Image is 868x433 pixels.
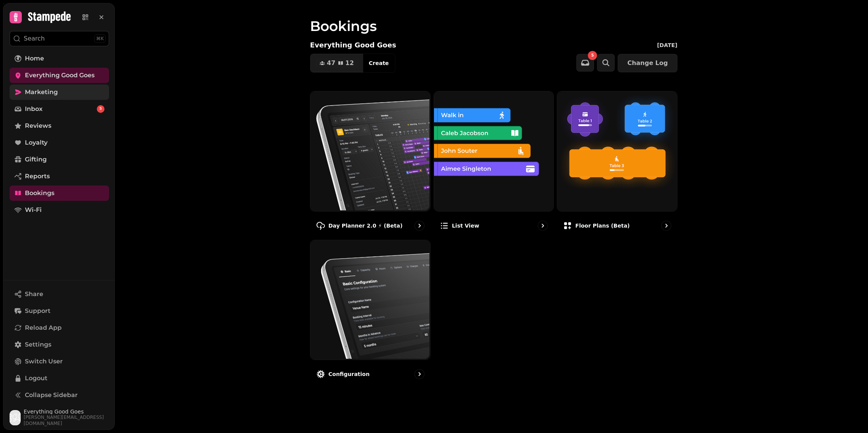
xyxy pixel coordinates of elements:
button: Search⌘K [10,31,109,46]
span: Everything Good Goes [24,409,109,414]
p: [DATE] [657,41,677,49]
span: Marketing [25,88,58,97]
svg: go to [539,222,547,230]
span: Create [369,60,389,66]
a: Bookings [10,186,109,201]
span: [PERSON_NAME][EMAIL_ADDRESS][DOMAIN_NAME] [24,414,109,426]
span: Wi-Fi [25,205,42,215]
span: Loyalty [25,138,47,147]
a: Wi-Fi [10,202,109,218]
a: ConfigurationConfiguration [310,240,431,386]
img: Floor Plans (beta) [556,91,676,210]
button: Support [10,303,109,319]
span: 5 [100,106,102,112]
button: Create [363,54,395,72]
svg: go to [416,370,423,378]
span: Everything Good Goes [25,71,95,80]
a: Marketing [10,85,109,100]
span: Reports [25,172,50,181]
span: Support [25,306,51,316]
svg: go to [416,222,423,230]
span: Logout [25,374,47,383]
span: 47 [327,60,335,66]
span: Reviews [25,121,51,130]
button: Reload App [10,320,109,335]
span: Settings [25,340,51,349]
span: Switch User [25,357,63,366]
p: Search [24,34,45,43]
button: Logout [10,371,109,386]
p: Day Planner 2.0 ⚡ (Beta) [328,222,403,230]
p: List view [452,222,479,230]
img: User avatar [10,410,21,425]
button: User avatarEverything Good Goes[PERSON_NAME][EMAIL_ADDRESS][DOMAIN_NAME] [10,409,109,426]
a: Everything Good Goes [10,68,109,83]
button: Switch User [10,354,109,369]
span: Share [25,290,43,299]
span: Bookings [25,189,54,198]
a: Home [10,51,109,66]
img: List view [433,91,553,210]
a: Reports [10,169,109,184]
span: Collapse Sidebar [25,391,78,400]
span: Gifting [25,155,47,164]
a: Settings [10,337,109,352]
span: Reload App [25,323,62,332]
a: Floor Plans (beta)Floor Plans (beta) [557,91,677,237]
a: Inbox5 [10,101,109,117]
span: 5 [591,54,594,57]
a: Loyalty [10,135,109,150]
a: List viewList view [434,91,554,237]
img: Configuration [310,239,429,359]
img: Day Planner 2.0 ⚡ (Beta) [310,91,429,210]
span: 12 [345,60,354,66]
button: Share [10,286,109,302]
p: Everything Good Goes [310,40,396,50]
div: ⌘K [94,34,106,43]
span: Home [25,54,44,63]
button: Collapse Sidebar [10,387,109,403]
span: Change Log [627,60,668,66]
button: Change Log [618,54,677,72]
p: Configuration [328,370,370,378]
svg: go to [662,222,670,230]
p: Floor Plans (beta) [575,222,630,230]
span: Inbox [25,104,42,114]
a: Reviews [10,118,109,133]
button: 4712 [310,54,363,72]
a: Day Planner 2.0 ⚡ (Beta)Day Planner 2.0 ⚡ (Beta) [310,91,431,237]
a: Gifting [10,152,109,167]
